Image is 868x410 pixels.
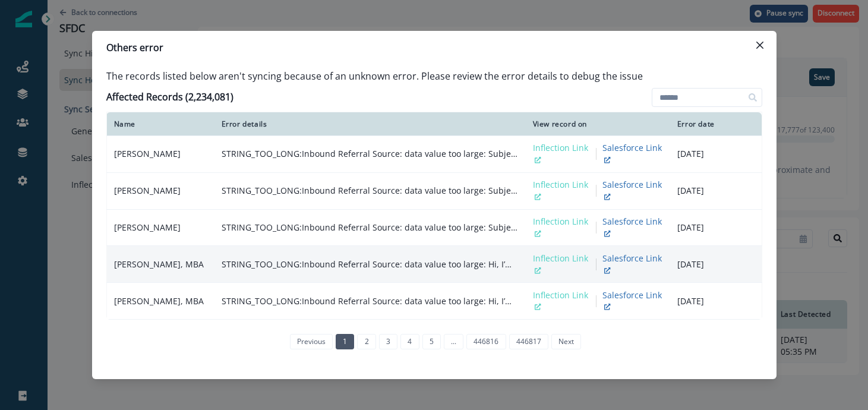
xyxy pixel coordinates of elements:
p: [DATE] [677,148,755,160]
p: [PERSON_NAME] [114,222,207,234]
p: STRING_TOO_LONG:Inbound Referral Source: data value too large: Subject: Invitation to Participate... [222,185,519,197]
a: Salesforce Link [602,289,663,313]
a: Page 2 [357,334,375,349]
p: [PERSON_NAME] [114,148,207,160]
div: View record on [533,119,663,129]
a: Inflection Link [533,216,590,239]
a: Salesforce Link [602,142,663,166]
p: [PERSON_NAME], MBA [114,295,207,307]
p: [DATE] [677,222,755,234]
a: Next page [551,334,581,349]
div: Name [114,119,207,129]
a: Inflection Link [533,289,590,313]
p: STRING_TOO_LONG:Inbound Referral Source: data value too large: Subject: Invitation to Participate... [222,148,519,160]
p: Others error [106,40,163,55]
p: [DATE] [677,295,755,307]
h2: Affected Records (2,234,081) [106,92,233,103]
a: Page 3 [379,334,397,349]
p: [DATE] [677,185,755,197]
a: Page 5 [422,334,441,349]
div: Error details [222,119,519,129]
a: Salesforce Link [602,253,663,276]
p: [DATE] [677,258,755,270]
p: [PERSON_NAME], MBA [114,258,207,270]
a: Inflection Link [533,179,590,203]
a: Jump forward [444,334,463,349]
a: Page 4 [400,334,419,349]
a: Page 1 is your current page [336,334,354,349]
p: STRING_TOO_LONG:Inbound Referral Source: data value too large: Subject: Invitation to Participate... [222,222,519,234]
p: The records listed below aren't syncing because of an unknown error. Please review the error deta... [106,69,643,83]
a: Inflection Link [533,142,590,166]
a: Inflection Link [533,253,590,276]
a: Salesforce Link [602,216,663,239]
ul: Pagination [287,334,582,349]
p: STRING_TOO_LONG:Inbound Referral Source: data value too large: Hi, I’m TJ, and I lead ABM Operati... [222,258,519,270]
a: Page 446816 [466,334,506,349]
p: STRING_TOO_LONG:Inbound Referral Source: data value too large: Hi, I’m TJ, and I lead ABM Operati... [222,295,519,307]
a: Page 446817 [509,334,548,349]
div: Error date [677,119,755,129]
p: [PERSON_NAME] [114,185,207,197]
a: Salesforce Link [602,179,663,203]
button: Close [750,36,769,55]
